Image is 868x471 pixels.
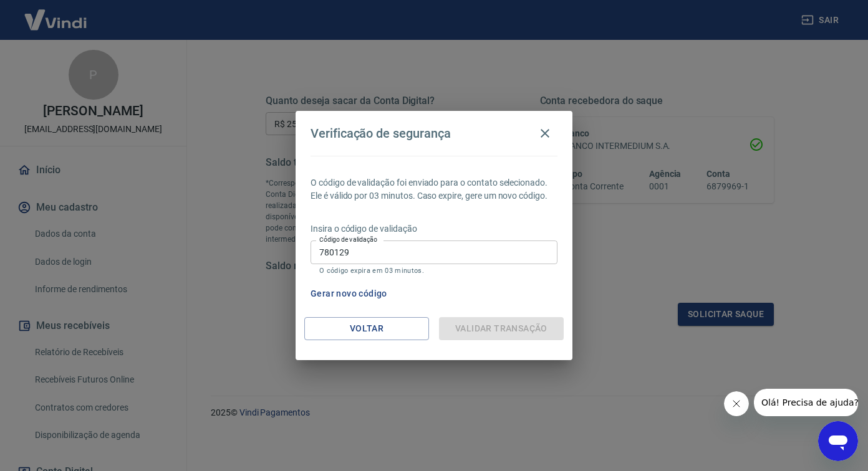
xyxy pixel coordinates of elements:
[7,9,105,19] span: Olá! Precisa de ajuda?
[724,391,749,416] iframe: Fechar mensagem
[304,317,429,340] button: Voltar
[818,421,858,461] iframe: Botão para abrir a janela de mensagens
[754,389,858,416] iframe: Mensagem da empresa
[319,235,377,244] label: Código de validação
[306,282,392,305] button: Gerar novo código
[311,176,557,202] p: O código de validação foi enviado para o contato selecionado. Ele é válido por 03 minutos. Caso e...
[311,126,451,141] h4: Verificação de segurança
[311,222,557,235] p: Insira o código de validação
[319,267,549,275] p: O código expira em 03 minutos.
